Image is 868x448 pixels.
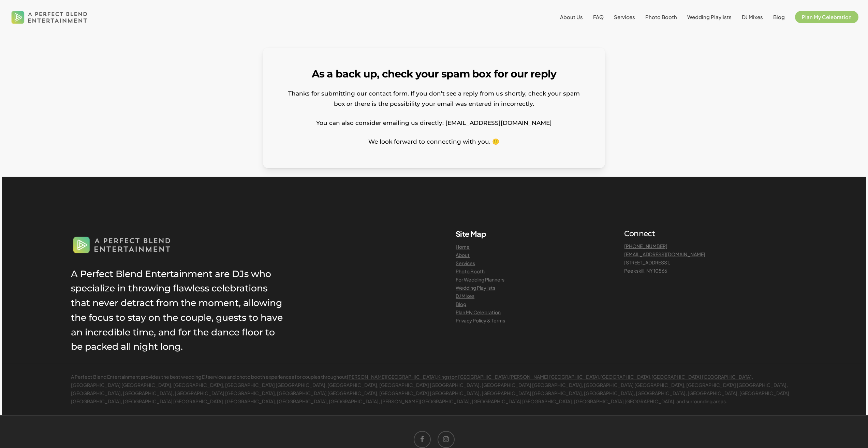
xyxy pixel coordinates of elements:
a: [PERSON_NAME][GEOGRAPHIC_DATA] [347,374,436,380]
a: For Wedding Planners [456,276,504,283]
a: Wedding Playlists [687,14,732,20]
a: About [456,252,470,258]
b: Site Map [456,229,486,239]
p: We look forward to connecting with you. 🙂 [284,136,584,147]
a: [GEOGRAPHIC_DATA] [600,374,650,380]
a: [STREET_ADDRESS],Peekskill, NY 10566 [624,259,670,274]
span: Services [614,14,635,20]
span: DJ Mixes [742,14,763,20]
span: Wedding Playlists [687,14,732,20]
a: Photo Booth [456,268,485,274]
a: Home [456,244,470,250]
a: [EMAIL_ADDRESS][DOMAIN_NAME] [624,251,705,257]
img: A Perfect Blend Entertainment [10,5,89,29]
span: Blog [773,14,785,20]
span: FAQ [593,14,604,20]
a: DJ Mixes [456,293,474,299]
a: Plan My Celebration [795,14,858,20]
span: About Us [560,14,583,20]
span: Photo Booth [645,14,677,20]
a: Plan My Celebration [456,309,501,315]
a: Blog [456,301,466,307]
p: A Perfect Blend Entertainment are DJs who specialize in throwing flawless celebrations that never... [71,267,289,355]
span: A Perfect Blend Entertainment provides the best wedding DJ services and photo booth experiences f... [71,374,789,404]
a: About Us [560,14,583,20]
a: Privacy Policy & Terms [456,317,505,323]
a: Kingston [GEOGRAPHIC_DATA] [437,374,508,380]
a: [GEOGRAPHIC_DATA] [GEOGRAPHIC_DATA] [651,374,752,380]
a: Photo Booth [645,14,677,20]
a: Services [456,260,475,266]
a: Blog [773,14,785,20]
a: [PERSON_NAME] [GEOGRAPHIC_DATA] [509,374,599,380]
a: Wedding Playlists [456,285,495,291]
p: You can also consider emailing us directly: [EMAIL_ADDRESS][DOMAIN_NAME] [284,118,584,137]
h1: As a back up, check your spam box for our reply [284,69,584,79]
span: Plan My Celebration [802,14,852,20]
a: FAQ [593,14,604,20]
h4: Connect [624,229,797,239]
a: DJ Mixes [742,14,763,20]
a: Services [614,14,635,20]
a: [PHONE_NUMBER] [624,243,667,249]
p: Thanks for submitting our contact form. If you don’t see a reply from us shortly, check your spam... [284,88,584,118]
